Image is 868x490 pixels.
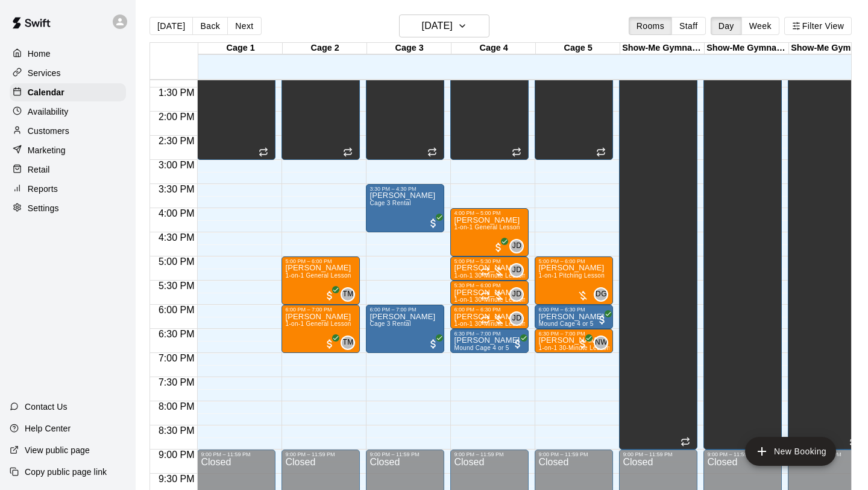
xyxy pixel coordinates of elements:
span: Recurring event [427,147,437,157]
div: Marketing [10,141,126,159]
span: JD [512,264,521,276]
div: 5:00 PM – 6:00 PM: 1-on-1 Pitching Lesson [535,256,613,305]
div: 5:00 PM – 6:00 PM [538,258,609,264]
span: Recurring event [480,315,490,325]
span: 1:30 PM [156,87,198,98]
div: Jake Deakins [509,263,524,278]
button: Rooms [629,17,672,35]
button: Filter View [784,17,852,35]
a: Home [10,45,126,63]
div: 5:00 PM – 6:00 PM [285,258,356,264]
div: Tre Morris [341,287,355,302]
div: Cage 1 [198,43,283,54]
div: 5:30 PM – 6:00 PM [454,282,525,288]
p: Availability [28,106,69,118]
div: 9:00 PM – 11:59 PM [370,451,441,457]
span: Recurring event [681,437,690,447]
div: Cage 3 [367,43,451,54]
a: Calendar [10,83,126,101]
span: 9:30 PM [156,474,198,484]
span: 2:00 PM [156,112,198,122]
div: 3:30 PM – 4:30 PM [370,186,441,192]
span: Drew Garrett [599,287,608,302]
div: 6:00 PM – 6:30 PM: 1-on-1 30-Minute Lesson [450,305,529,329]
div: 6:30 PM – 7:00 PM: Jaxon Gwyn [535,329,613,353]
span: 4:00 PM [156,208,198,218]
span: TM [342,288,353,301]
a: Availability [10,103,126,121]
span: JD [512,240,521,252]
span: 9:00 PM [156,450,198,460]
div: 9:00 PM – 11:59 PM [285,451,356,457]
span: All customers have paid [324,290,336,302]
span: Jake Deakins [514,287,524,302]
a: Customers [10,122,126,140]
button: [DATE] [149,17,193,35]
div: 6:30 PM – 7:00 PM [454,331,525,337]
span: Mound Cage 4 or 5 [538,320,593,327]
p: Reports [28,183,58,195]
span: Recurring event [259,147,268,157]
button: Next [227,17,261,35]
span: 7:00 PM [156,353,198,363]
span: Recurring event [343,147,353,157]
div: 9:00 PM – 11:59 PM [707,451,778,457]
span: 1-on-1 General Lesson [285,320,351,327]
div: 5:00 PM – 6:00 PM: Carter Lolli [281,256,360,305]
span: 8:00 PM [156,401,198,412]
span: 1-on-1 General Lesson [454,224,520,231]
span: All customers have paid [596,314,608,326]
p: Help Center [25,422,71,434]
button: Staff [671,17,706,35]
span: Recurring event [480,267,490,276]
span: All customers have paid [427,217,439,229]
span: DG [596,288,607,301]
span: Jake Deakins [514,311,524,326]
p: Retail [28,164,50,176]
div: 4:00 PM – 5:00 PM [454,210,525,216]
span: NW [595,337,608,349]
div: 9:00 PM – 11:59 PM [623,451,694,457]
div: 6:00 PM – 7:00 PM [285,307,356,313]
p: Contact Us [25,401,68,413]
div: Noah Winslow [594,336,608,350]
span: 1-on-1 30-Minute Lesson [538,345,610,351]
span: All customers have paid [492,241,505,253]
p: View public page [25,444,90,456]
span: 5:00 PM [156,256,198,267]
a: Services [10,64,126,82]
span: TM [342,337,353,349]
span: 6:00 PM [156,305,198,315]
button: Week [741,17,779,35]
p: Home [28,48,51,60]
button: Back [192,17,228,35]
div: Show-Me Gymnastics Cage 2 [705,43,789,54]
div: 6:30 PM – 7:00 PM: BJ Tanksley [450,329,529,353]
div: Reports [10,180,126,198]
div: 6:00 PM – 6:30 PM: BJ Tanksley [535,305,613,329]
div: Tre Morris [341,336,355,350]
div: 5:30 PM – 6:00 PM: 1-on-1 30-Minute Lesson [450,281,529,305]
span: Cage 3 Rental [370,200,410,206]
span: 1-on-1 Pitching Lesson [538,272,605,279]
span: Recurring event [512,147,521,157]
p: Calendar [28,86,64,98]
div: Jake Deakins [509,287,524,302]
span: 3:30 PM [156,184,198,194]
button: [DATE] [399,14,489,37]
div: 3:30 PM – 4:30 PM: Jason Windsor [366,184,444,232]
a: Retail [10,161,126,179]
div: 9:00 PM – 11:59 PM [538,451,609,457]
div: 5:00 PM – 5:30 PM: 1-on-1 30-Minute Lesson [450,256,529,281]
span: 2:30 PM [156,136,198,146]
p: Customers [28,125,69,137]
div: 9:00 PM – 11:59 PM [454,451,525,457]
span: Tre Morris [345,287,355,302]
span: Recurring event [849,437,859,447]
span: All customers have paid [427,338,439,350]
